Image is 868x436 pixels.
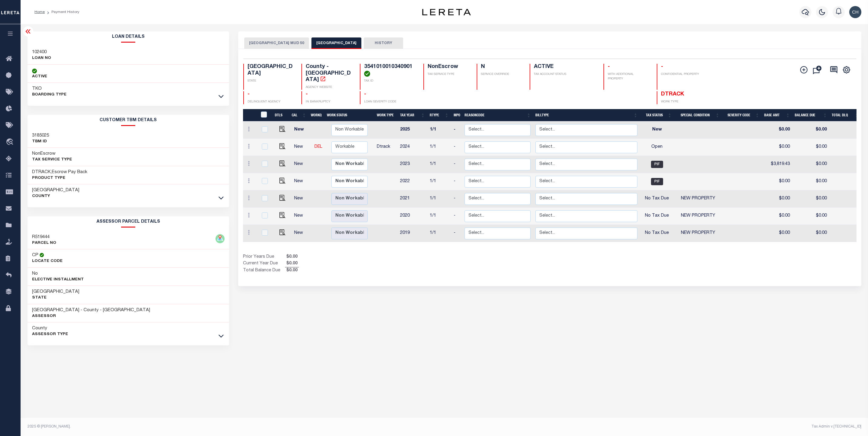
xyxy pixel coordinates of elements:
td: $0.00 [792,208,830,225]
p: TAX SERVICE TYPE [428,72,469,77]
td: $0.00 [762,139,792,156]
p: STATE [248,79,294,83]
h3: No [32,271,38,277]
td: 2021 [398,190,427,208]
td: New [292,156,312,173]
td: 2020 [398,208,427,225]
td: New [292,190,312,208]
span: - [608,64,610,69]
span: $0.00 [285,254,299,260]
p: LOAN NO [32,55,51,61]
p: WORK TYPE [661,100,708,104]
td: New [292,139,312,156]
h3: R519444 [32,234,56,240]
td: 1/1 [427,156,451,173]
td: Current Year Due [243,260,285,267]
td: 1/1 [427,173,451,190]
td: $0.00 [762,208,792,225]
h3: DTRACK,Escrow Pay Back [32,169,87,175]
td: 1/1 [427,139,451,156]
li: Payment History [45,9,79,15]
td: New [640,121,674,139]
td: Dtrack [374,139,398,156]
span: - [661,64,663,69]
th: Severity Code: activate to sort column ascending [722,109,762,121]
td: Open [640,139,674,156]
p: SERVICE OVERRIDE [481,72,523,77]
h4: NonEscrow [428,64,469,70]
p: LOAN SEVERITY CODE [364,100,416,104]
a: DEL [314,145,322,149]
td: - [451,190,462,208]
p: Assessor Type [32,331,68,337]
th: BillType: activate to sort column ascending [533,109,640,121]
p: TAX ACCOUNT STATUS [534,72,596,77]
td: $0.00 [792,139,830,156]
p: AGENCY WEBSITE [306,85,353,90]
td: - [451,225,462,242]
th: ReasonCode: activate to sort column ascending [462,109,533,121]
th: Balance Due: activate to sort column ascending [792,109,830,121]
th: Tax Year: activate to sort column ascending [398,109,427,121]
th: Tax Status: activate to sort column ascending [640,109,674,121]
th: Total DLQ: activate to sort column ascending [829,109,861,121]
h3: CP [32,252,38,258]
td: 2019 [398,225,427,242]
p: Product Type [32,175,87,181]
td: $0.00 [762,173,792,190]
th: WorkQ [308,109,324,121]
td: 1/1 [427,190,451,208]
td: New [292,208,312,225]
img: svg+xml;base64,PHN2ZyB4bWxucz0iaHR0cDovL3d3dy53My5vcmcvMjAwMC9zdmciIHBvaW50ZXItZXZlbnRzPSJub25lIi... [849,6,861,18]
h3: NonEscrow [32,151,72,157]
p: Elective Installment [32,277,84,283]
p: County [32,193,79,199]
th: &nbsp;&nbsp;&nbsp;&nbsp;&nbsp;&nbsp;&nbsp;&nbsp;&nbsp;&nbsp; [243,109,257,121]
td: No Tax Due [640,190,674,208]
span: DTRACK [661,92,684,97]
td: New [292,121,312,139]
h4: ACTIVE [534,64,596,70]
h4: [GEOGRAPHIC_DATA] [248,64,294,77]
p: BOARDING TYPE [32,92,67,98]
p: WITH ADDITIONAL PROPERTY [608,72,649,81]
td: Prior Years Due [243,254,285,260]
p: DELINQUENT AGENCY [248,100,294,104]
p: State [32,295,79,301]
span: NEW PROPERTY [681,231,715,235]
p: CONFIDENTIAL PROPERTY [661,72,708,77]
td: - [451,121,462,139]
th: RType: activate to sort column ascending [427,109,451,121]
button: [GEOGRAPHIC_DATA] [311,37,361,49]
th: Work Type [374,109,398,121]
th: CAL: activate to sort column ascending [289,109,309,121]
td: New [292,225,312,242]
p: ACTIVE [32,74,47,80]
td: - [451,139,462,156]
span: PIF [651,161,663,168]
td: - [451,208,462,225]
h3: 3185025 [32,133,49,139]
button: [GEOGRAPHIC_DATA] MUD 50 [244,37,309,49]
td: Total Balance Due [243,267,285,274]
td: 2023 [398,156,427,173]
span: - [248,92,250,97]
h2: Loan Details [28,31,229,43]
p: PARCEL NO [32,240,56,246]
img: logo-dark.svg [422,9,471,15]
td: $0.00 [792,156,830,173]
td: $3,819.43 [762,156,792,173]
th: MPO [451,109,462,121]
h4: County - [GEOGRAPHIC_DATA] [306,64,353,83]
th: Special Condition: activate to sort column ascending [674,109,722,121]
td: No Tax Due [640,225,674,242]
h3: 102400 [32,49,51,55]
h3: [GEOGRAPHIC_DATA] - County - [GEOGRAPHIC_DATA] [32,307,150,313]
span: NEW PROPERTY [681,214,715,218]
td: 1/1 [427,225,451,242]
h3: County [32,325,68,331]
i: travel_explore [6,138,15,146]
td: $0.00 [792,190,830,208]
th: Base Amt: activate to sort column ascending [762,109,792,121]
th: DTLS [272,109,289,121]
